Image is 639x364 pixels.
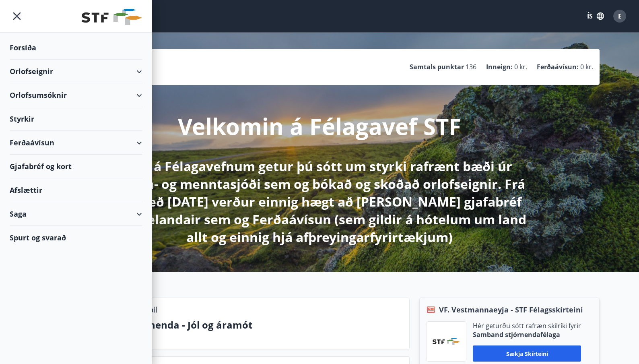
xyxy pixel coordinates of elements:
button: Sækja skírteini [473,345,581,362]
p: Ferðaávísun : [537,62,579,71]
button: ÍS [583,9,608,23]
p: Samtals punktar [410,62,464,71]
div: Spurt og svarað [10,226,142,249]
span: 136 [466,62,476,71]
div: Orlofseignir [10,60,142,83]
button: menu [10,9,24,23]
div: Styrkir [10,107,142,131]
div: Forsíða [10,36,142,60]
div: Orlofsumsóknir [10,83,142,107]
img: vjCaq2fThgY3EUYqSgpjEiBg6WP39ov69hlhuPVN.png [433,338,460,345]
div: Ferðaávísun [10,131,142,155]
span: E [618,12,622,21]
span: 0 kr. [514,62,527,71]
p: Hér á Félagavefnum getur þú sótt um styrki rafrænt bæði úr sjúkra- og menntasjóði sem og bókað og... [107,157,532,246]
button: E [610,6,629,26]
span: 0 kr. [580,62,593,71]
div: Saga [10,202,142,226]
p: Hér geturðu sótt rafræn skilríki fyrir [473,321,581,330]
p: Félag Stjórnenda - Jól og áramót [99,318,403,332]
span: VF. Vestmannaeyja - STF Félagsskírteini [439,304,583,315]
img: union_logo [82,9,142,25]
div: Afslættir [10,178,142,202]
p: Inneign : [486,62,513,71]
p: Samband stjórnendafélaga [473,330,581,339]
div: Gjafabréf og kort [10,155,142,178]
p: Velkomin á Félagavef STF [178,111,461,141]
